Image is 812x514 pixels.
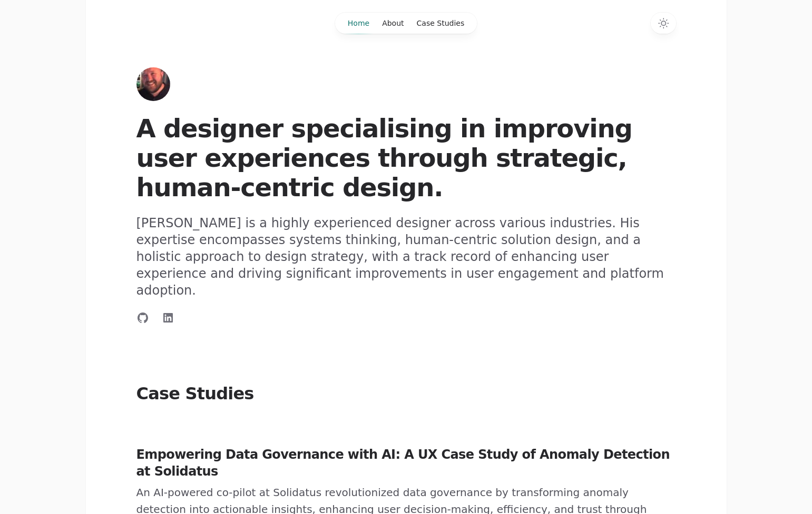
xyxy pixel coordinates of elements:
[651,13,676,34] button: Switch to dark theme
[136,311,149,324] a: Connect with me on GitHub
[136,114,676,202] h1: A designer specialising in improving user experiences through strategic, human-centric design.
[136,447,670,479] a: Empowering Data Governance with AI: A UX Case Study of Anomaly Detection at Solidatus
[376,13,410,34] a: About
[136,67,170,101] a: Home
[410,13,471,34] a: Case Studies
[341,13,376,34] a: Home
[136,383,676,404] h2: Case Studies
[136,215,676,299] p: [PERSON_NAME] is a highly experienced designer across various industries. His expertise encompass...
[162,311,174,324] a: Connect with me on LinkedIn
